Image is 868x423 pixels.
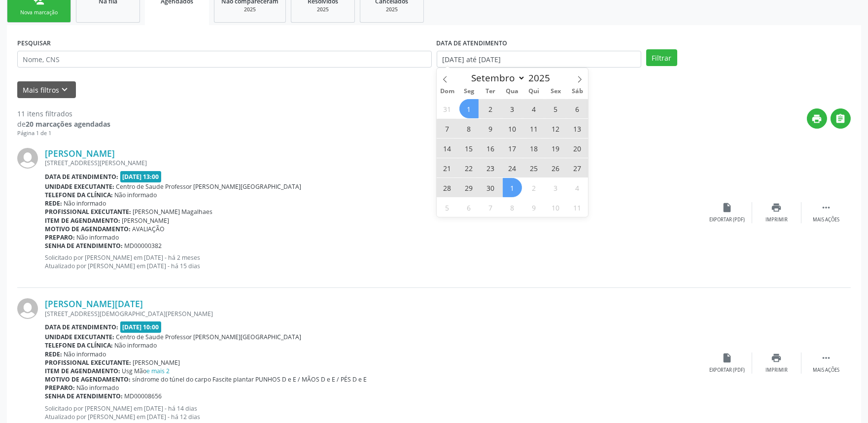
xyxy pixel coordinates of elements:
span: Setembro 16, 2025 [481,139,500,158]
i: keyboard_arrow_down [60,84,70,95]
span: Setembro 5, 2025 [546,99,565,118]
div: Exportar (PDF) [710,216,745,223]
input: Year [525,71,558,84]
span: Dom [437,88,458,95]
b: Telefone da clínica: [45,191,113,199]
i:  [835,113,846,124]
i: print [812,113,823,124]
div: Página 1 de 1 [17,129,110,138]
input: Nome, CNS [17,51,432,68]
span: Não informado [77,384,119,392]
span: Setembro 26, 2025 [546,158,565,177]
span: Setembro 30, 2025 [481,178,500,197]
div: [STREET_ADDRESS][DEMOGRAPHIC_DATA][PERSON_NAME] [45,310,703,318]
b: Preparo: [45,384,75,392]
span: Setembro 7, 2025 [438,119,457,138]
span: Outubro 10, 2025 [546,198,565,217]
span: Não informado [115,341,157,350]
span: Setembro 9, 2025 [481,119,500,138]
i:  [821,352,832,363]
span: Outubro 4, 2025 [568,178,587,197]
span: Setembro 4, 2025 [524,99,544,118]
b: Profissional executante: [45,358,131,367]
span: Setembro 1, 2025 [459,99,479,118]
span: Agosto 31, 2025 [438,99,457,118]
span: Outubro 7, 2025 [481,198,500,217]
b: Preparo: [45,233,75,242]
img: img [17,298,38,319]
button: Filtrar [646,49,677,66]
span: Setembro 14, 2025 [438,139,457,158]
i: insert_drive_file [722,202,733,213]
a: e mais 2 [147,367,170,375]
span: Setembro 15, 2025 [459,139,479,158]
i: insert_drive_file [722,352,733,363]
div: 2025 [221,6,278,13]
span: Usg Mão [122,367,170,375]
span: [PERSON_NAME] [122,216,170,225]
div: 11 itens filtrados [17,108,110,119]
span: Setembro 22, 2025 [459,158,479,177]
strong: 20 marcações agendadas [26,119,110,129]
button: print [807,108,827,129]
b: Item de agendamento: [45,367,120,375]
span: MD00008656 [125,392,162,400]
a: [PERSON_NAME][DATE] [45,298,143,309]
b: Motivo de agendamento: [45,375,131,384]
b: Item de agendamento: [45,216,120,225]
span: Setembro 23, 2025 [481,158,500,177]
span: Qui [523,88,545,95]
span: síndrome do túnel do carpo Fascite plantar PUNHOS D e E / MÃOS D e E / PÉS D e E [133,375,367,384]
p: Solicitado por [PERSON_NAME] em [DATE] - há 2 meses Atualizado por [PERSON_NAME] em [DATE] - há 1... [45,253,703,270]
div: [STREET_ADDRESS][PERSON_NAME] [45,159,703,167]
span: Centro de Saude Professor [PERSON_NAME][GEOGRAPHIC_DATA] [116,182,302,191]
span: Setembro 27, 2025 [568,158,587,177]
span: Não informado [77,233,119,242]
b: Rede: [45,350,62,358]
i: print [771,202,782,213]
img: img [17,148,38,169]
div: Imprimir [765,367,788,374]
span: Setembro 13, 2025 [568,119,587,138]
div: Nova marcação [14,9,64,16]
span: Setembro 3, 2025 [503,99,522,118]
span: Não informado [115,191,157,199]
span: Setembro 21, 2025 [438,158,457,177]
input: Selecione um intervalo [437,51,641,68]
span: Setembro 28, 2025 [438,178,457,197]
span: Setembro 20, 2025 [568,139,587,158]
span: Sex [545,88,566,95]
span: [DATE] 10:00 [120,321,162,333]
span: [PERSON_NAME] Magalhaes [133,208,213,216]
div: 2025 [298,6,347,13]
div: Imprimir [765,216,788,223]
span: Outubro 9, 2025 [524,198,544,217]
i: print [771,352,782,363]
b: Rede: [45,199,62,208]
span: [PERSON_NAME] [133,358,180,367]
b: Profissional executante: [45,208,131,216]
span: Ter [480,88,502,95]
span: Outubro 3, 2025 [546,178,565,197]
span: Setembro 29, 2025 [459,178,479,197]
span: Não informado [64,350,106,358]
span: Não informado [64,199,106,208]
b: Telefone da clínica: [45,341,113,350]
span: Outubro 8, 2025 [503,198,522,217]
div: de [17,119,110,129]
span: Setembro 17, 2025 [503,139,522,158]
span: Setembro 19, 2025 [546,139,565,158]
span: Outubro 6, 2025 [459,198,479,217]
span: Setembro 2, 2025 [481,99,500,118]
div: Mais ações [813,367,839,374]
span: Outubro 11, 2025 [568,198,587,217]
b: Unidade executante: [45,182,114,191]
span: Sáb [566,88,588,95]
span: Seg [458,88,480,95]
b: Unidade executante: [45,333,114,341]
a: [PERSON_NAME] [45,148,115,159]
span: Qua [502,88,523,95]
div: Mais ações [813,216,839,223]
span: Setembro 6, 2025 [568,99,587,118]
button:  [831,108,851,129]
